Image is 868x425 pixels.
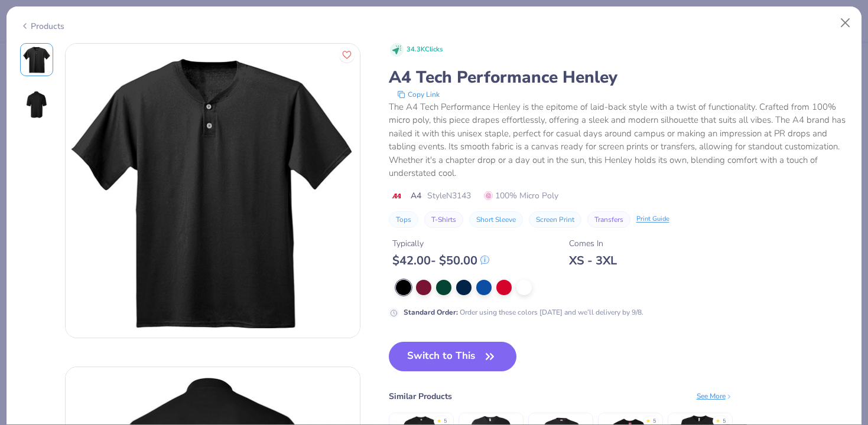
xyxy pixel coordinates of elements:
div: $ 42.00 - $ 50.00 [392,253,489,268]
span: A4 [411,189,421,202]
div: ★ [716,417,720,422]
img: Front [66,44,360,338]
button: Like [339,47,355,63]
button: copy to clipboard [394,89,443,100]
strong: Standard Order : [404,308,458,317]
span: 100% Micro Poly [484,189,558,202]
button: Switch to This [389,342,517,371]
div: The A4 Tech Performance Henley is the epitome of laid-back style with a twist of functionality. C... [389,100,849,180]
div: ★ [646,417,651,422]
div: XS - 3XL [569,253,617,268]
button: Short Sleeve [469,211,523,228]
div: Products [20,20,64,32]
button: Screen Print [529,211,581,228]
div: Similar Products [389,390,452,403]
button: Close [834,12,857,34]
img: Back [22,90,51,119]
div: Order using these colors [DATE] and we’ll delivery by 9/8. [404,307,643,318]
img: brand logo [389,191,405,201]
span: Style N3143 [427,189,471,202]
div: Print Guide [636,214,669,224]
span: 34.3K Clicks [407,45,443,55]
div: See More [697,391,733,401]
div: ★ [437,417,441,422]
button: T-Shirts [424,211,463,228]
button: Transfers [587,211,630,228]
div: Typically [392,237,489,250]
img: Front [22,45,51,74]
button: Tops [389,211,418,228]
div: A4 Tech Performance Henley [389,66,849,89]
div: Comes In [569,237,617,250]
